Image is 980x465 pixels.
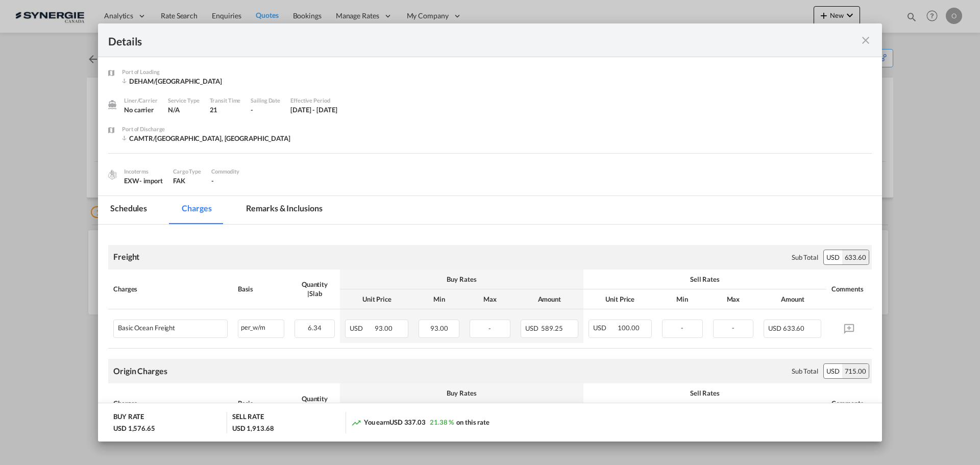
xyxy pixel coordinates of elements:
th: Max [464,289,516,309]
th: Unit Price [583,289,657,309]
div: - [251,105,280,114]
th: Min [413,289,464,309]
div: Buy Rates [345,388,578,398]
div: Sailing Date [251,96,280,105]
div: Quantity | Slab [295,394,335,412]
div: Sub Total [792,366,818,376]
div: Cargo Type [173,167,201,176]
div: Buy Rates [345,275,578,284]
span: 93.00 [430,324,448,332]
span: USD [768,324,781,332]
div: Basis [238,399,284,408]
div: Quantity | Slab [295,280,335,298]
span: - [488,324,491,332]
div: Charges [113,284,228,293]
span: - [681,324,683,332]
span: - [211,177,214,185]
md-tab-item: Remarks & Inclusions [234,196,334,224]
div: DEHAM/Hamburg [122,77,222,86]
div: Port of Discharge [122,125,290,134]
div: CAMTR/Montreal, QC [122,134,290,143]
md-tab-item: Charges [169,196,224,224]
div: USD 1,576.65 [113,424,155,433]
div: 633.60 [842,250,869,264]
md-icon: icon-trending-up [351,418,361,428]
span: USD 337.03 [389,418,426,426]
th: Max [708,289,759,309]
span: 589.25 [541,324,562,332]
div: Port of Loading [122,67,222,77]
div: 5 Aug 2025 - 31 Aug 2025 [290,105,337,114]
md-pagination-wrapper: Use the left and right arrow keys to navigate between tabs [98,196,345,224]
div: Origin Charges [113,365,167,377]
div: FAK [173,176,201,185]
div: Basis [238,284,284,293]
div: Basic Ocean Freight [118,324,175,332]
div: Effective Period [290,96,337,105]
div: Sub Total [792,253,818,262]
md-tab-item: Schedules [98,196,159,224]
div: EXW [124,176,163,185]
div: SELL RATE [232,412,264,424]
div: USD [824,364,842,378]
span: 633.60 [783,324,804,332]
div: Sell Rates [589,275,821,284]
md-dialog: Port of Loading ... [98,23,882,442]
div: USD [824,250,842,264]
th: Min [657,289,708,309]
span: 93.00 [375,324,393,332]
span: 21.38 % [430,418,454,426]
div: You earn on this rate [351,418,489,428]
th: Amount [516,289,583,309]
th: Unit Price [340,289,413,309]
div: Incoterms [124,167,163,176]
div: - import [139,176,163,185]
div: Sell Rates [589,388,821,398]
div: Service Type [168,96,200,105]
div: per_w/m [238,320,284,333]
span: 100.00 [618,324,639,332]
div: 21 [210,105,241,114]
div: BUY RATE [113,412,144,424]
span: N/A [168,106,180,114]
div: Commodity [211,167,239,176]
div: Details [108,34,795,46]
img: cargo.png [107,169,118,180]
th: Comments [826,383,872,423]
span: USD [525,324,540,332]
span: 6.34 [308,324,322,332]
div: Liner/Carrier [124,96,158,105]
span: USD [350,324,373,332]
div: 715.00 [842,364,869,378]
th: Comments [826,270,872,309]
div: Transit Time [210,96,241,105]
div: Charges [113,399,228,408]
div: Freight [113,251,139,262]
span: - [732,324,734,332]
md-icon: icon-close fg-AAA8AD m-0 cursor [860,34,872,46]
div: No carrier [124,105,158,114]
th: Amount [758,289,826,309]
div: USD 1,913.68 [232,424,274,433]
span: USD [593,324,617,332]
